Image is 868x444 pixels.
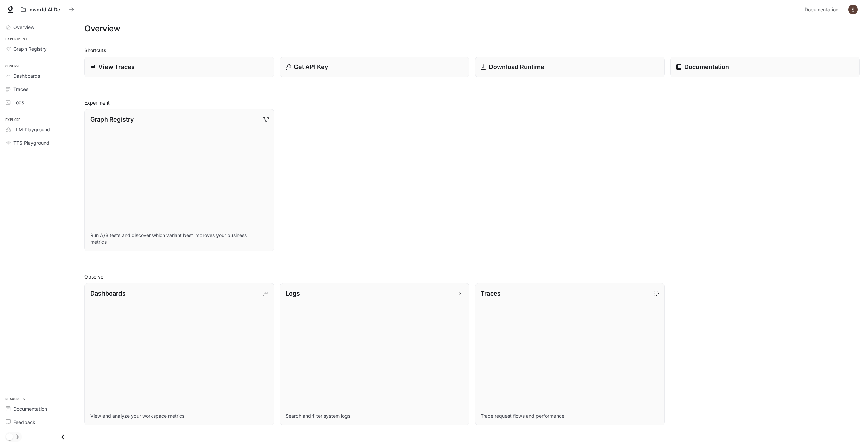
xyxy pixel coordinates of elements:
[475,283,665,425] a: TracesTrace request flows and performance
[84,273,860,280] h2: Observe
[286,289,300,298] p: Logs
[90,232,269,245] p: Run A/B tests and discover which variant best improves your business metrics
[280,283,470,425] a: LogsSearch and filter system logs
[55,430,70,444] button: Close drawer
[90,413,269,419] p: View and analyze your workspace metrics
[805,5,838,14] span: Documentation
[481,413,659,419] p: Trace request flows and performance
[3,83,73,95] a: Traces
[13,139,49,146] span: TTS Playground
[84,57,274,77] a: View Traces
[13,23,34,31] span: Overview
[846,3,860,16] button: User avatar
[475,57,665,77] a: Download Runtime
[90,115,134,124] p: Graph Registry
[3,124,73,136] a: LLM Playground
[84,47,860,54] h2: Shortcuts
[90,289,126,298] p: Dashboards
[18,3,77,16] button: All workspaces
[286,413,464,419] p: Search and filter system logs
[28,7,66,13] p: Inworld AI Demos
[13,418,35,426] span: Feedback
[3,137,73,149] a: TTS Playground
[684,62,729,72] p: Documentation
[84,283,274,425] a: DashboardsView and analyze your workspace metrics
[98,62,135,72] p: View Traces
[3,70,73,82] a: Dashboards
[84,22,120,35] h1: Overview
[13,45,47,52] span: Graph Registry
[13,85,28,93] span: Traces
[481,289,501,298] p: Traces
[3,96,73,108] a: Logs
[294,62,328,72] p: Get API Key
[84,99,860,106] h2: Experiment
[3,416,73,428] a: Feedback
[280,57,470,77] button: Get API Key
[3,43,73,55] a: Graph Registry
[6,433,13,440] span: Dark mode toggle
[3,21,73,33] a: Overview
[13,99,24,106] span: Logs
[802,3,843,16] a: Documentation
[13,126,50,133] span: LLM Playground
[489,62,544,72] p: Download Runtime
[848,5,858,14] img: User avatar
[84,109,274,251] a: Graph RegistryRun A/B tests and discover which variant best improves your business metrics
[3,403,73,415] a: Documentation
[13,72,40,79] span: Dashboards
[670,57,860,77] a: Documentation
[13,405,47,412] span: Documentation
